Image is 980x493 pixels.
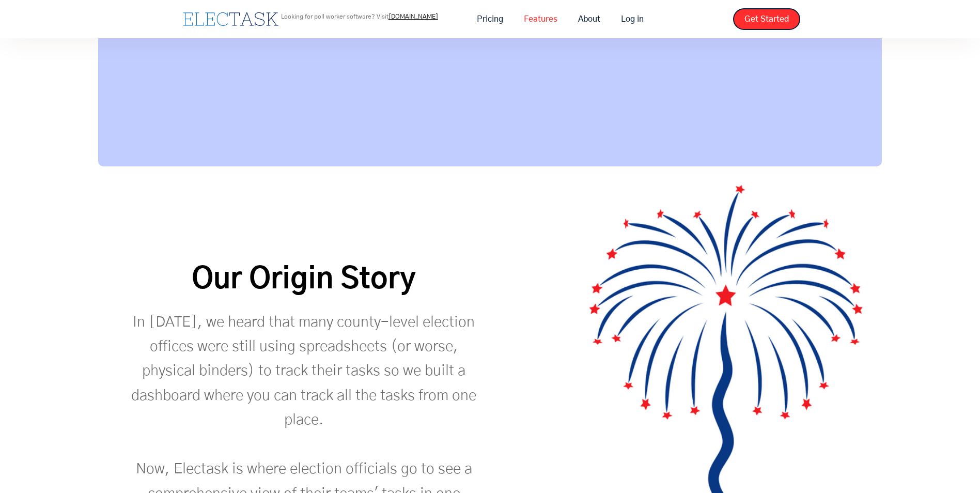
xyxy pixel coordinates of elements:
[733,8,800,30] a: Get Started
[180,10,281,28] a: home
[388,13,438,20] a: [DOMAIN_NAME]
[128,260,480,300] h2: Our Origin Story
[281,13,438,20] p: Looking for poll worker software? Visit
[466,8,514,30] a: Pricing
[514,8,568,30] a: Features
[568,8,611,30] a: About
[611,8,654,30] a: Log in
